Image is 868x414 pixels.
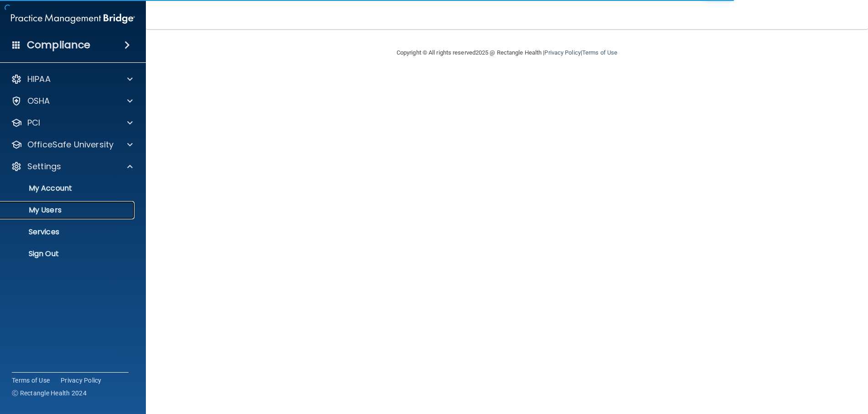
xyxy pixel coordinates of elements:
a: HIPAA [11,74,133,85]
a: OSHA [11,96,133,106]
a: PCI [11,117,133,128]
div: Copyright © All rights reserved 2025 @ Rectangle Health | | [341,38,673,67]
p: PCI [27,117,40,128]
a: OfficeSafe University [11,139,133,150]
a: Privacy Policy [61,376,102,385]
p: Services [6,227,130,237]
a: Terms of Use [12,376,50,385]
p: My Account [6,184,130,193]
p: OSHA [27,96,50,106]
p: HIPAA [27,74,51,85]
p: OfficeSafe University [27,139,114,150]
h4: Compliance [27,39,90,51]
p: Sign Out [6,249,130,258]
p: My Users [6,206,130,215]
a: Settings [11,161,133,172]
img: PMB logo [11,10,135,28]
span: Ⓒ Rectangle Health 2024 [12,389,87,398]
a: Terms of Use [582,49,617,56]
p: Settings [27,161,61,172]
a: Privacy Policy [544,49,580,56]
